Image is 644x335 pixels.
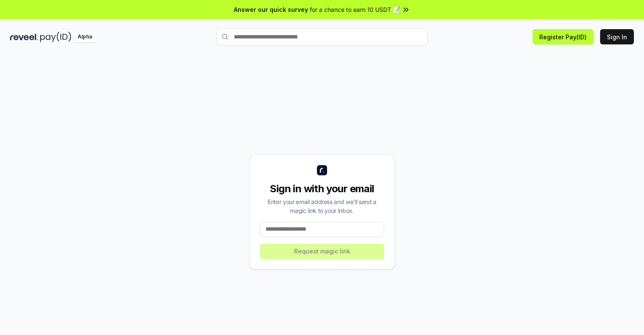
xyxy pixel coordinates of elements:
button: Register Pay(ID) [533,29,593,44]
span: Answer our quick survey [234,5,308,14]
div: Sign in with your email [260,182,384,196]
span: for a chance to earn 10 USDT 📝 [310,5,400,14]
button: Sign In [600,29,634,44]
img: reveel_dark [10,32,38,42]
div: Alpha [73,32,97,42]
img: logo_small [317,165,327,175]
img: pay_id [40,32,71,42]
div: Enter your email address and we’ll send a magic link to your inbox. [260,197,384,215]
